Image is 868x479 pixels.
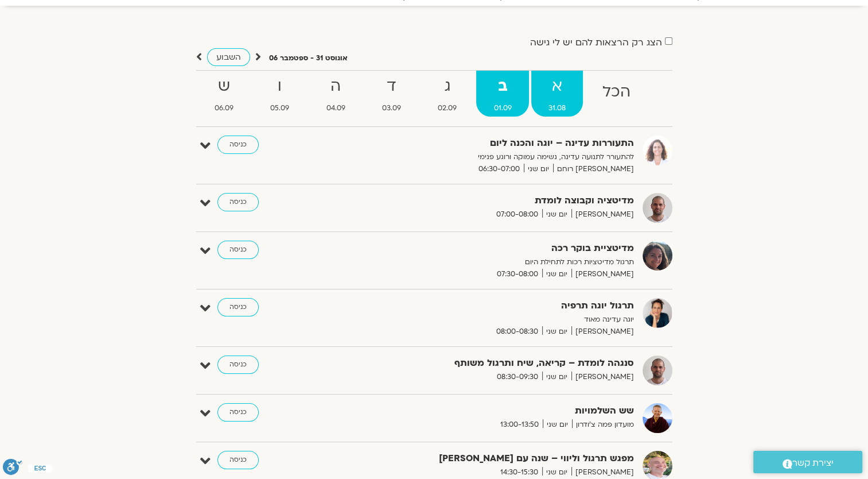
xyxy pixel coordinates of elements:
span: יום שני [524,163,553,175]
a: ש06.09 [197,71,251,117]
strong: תרגול יוגה תרפיה [353,298,634,314]
a: כניסה [217,451,259,469]
span: 02.09 [421,102,474,114]
span: 01.09 [476,102,528,114]
span: 03.09 [365,102,418,114]
span: [PERSON_NAME] [571,371,634,383]
span: יום שני [542,326,571,338]
span: [PERSON_NAME] [571,466,634,478]
a: השבוע [207,48,250,66]
strong: ב [476,74,528,99]
p: אוגוסט 31 - ספטמבר 06 [269,52,348,64]
a: ו05.09 [253,71,306,117]
strong: סנגהה לומדת – קריאה, שיח ותרגול משותף [353,356,634,371]
strong: שש השלמויות [353,403,634,419]
span: יצירת קשר [792,455,834,471]
a: כניסה [217,193,259,211]
a: כניסה [217,136,259,154]
span: [PERSON_NAME] [571,208,634,221]
a: כניסה [217,403,259,422]
span: 05.09 [253,102,306,114]
span: יום שני [542,466,571,478]
strong: ד [365,74,418,99]
a: כניסה [217,356,259,374]
a: כניסה [217,241,259,259]
span: יום שני [542,371,571,383]
strong: ו [253,74,306,99]
span: 06.09 [197,102,251,114]
a: ד03.09 [365,71,418,117]
span: 08:30-09:30 [493,371,542,383]
p: יוגה עדינה מאוד [353,314,634,326]
a: יצירת קשר [753,451,862,473]
span: 04.09 [309,102,362,114]
strong: ה [309,74,362,99]
strong: א [531,74,583,99]
span: יום שני [542,268,571,280]
strong: התעוררות עדינה – יוגה והכנה ליום [353,136,634,151]
a: הכל [585,71,648,117]
a: ה04.09 [309,71,362,117]
strong: מדיטציית בוקר רכה [353,241,634,256]
span: 31.08 [531,102,583,114]
a: ב01.09 [476,71,528,117]
span: [PERSON_NAME] [571,326,634,338]
strong: מדיטציה וקבוצה לומדת [353,193,634,208]
span: השבוע [216,52,241,63]
label: הצג רק הרצאות להם יש לי גישה [530,37,662,48]
strong: ג [421,74,474,99]
a: ג02.09 [421,71,474,117]
span: 14:30-15:30 [496,466,542,478]
strong: ש [197,74,251,99]
strong: מפגש תרגול וליווי – שנה עם [PERSON_NAME] [353,451,634,466]
span: 07:30-08:00 [493,268,542,280]
span: מועדון פמה צ'ודרון [572,419,634,431]
span: [PERSON_NAME] רוחם [553,163,634,175]
span: 06:30-07:00 [474,163,524,175]
span: יום שני [542,208,571,221]
span: 07:00-08:00 [492,208,542,221]
a: כניסה [217,298,259,316]
span: 13:00-13:50 [496,419,543,431]
span: 08:00-08:30 [492,326,542,338]
p: תרגול מדיטציות רכות לתחילת היום [353,256,634,268]
strong: הכל [585,79,648,105]
span: יום שני [543,419,572,431]
span: [PERSON_NAME] [571,268,634,280]
a: א31.08 [531,71,583,117]
p: להתעורר לתנועה עדינה, נשימה עמוקה ורוגע פנימי [353,151,634,163]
